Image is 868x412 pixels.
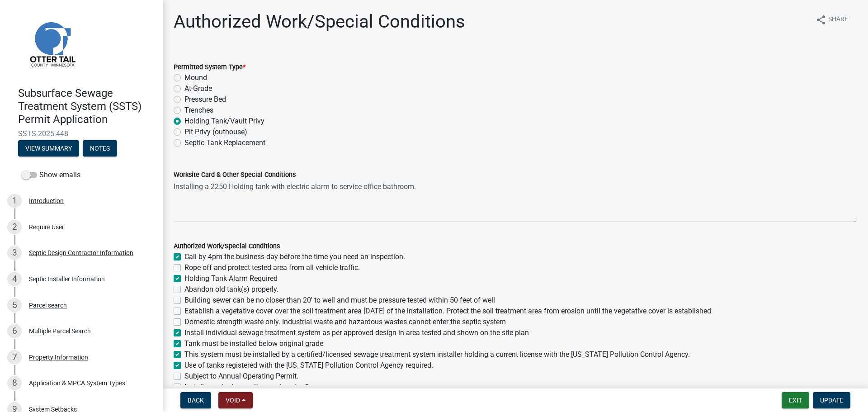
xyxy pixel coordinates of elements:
[184,83,212,94] label: At-Grade
[29,302,67,308] div: Parcel search
[83,140,117,156] button: Notes
[184,251,405,262] label: Call by 4pm the business day before the time you need an inspection.
[184,338,323,349] label: Tank must be installed below original grade
[7,298,22,313] div: 5
[29,224,64,230] div: Require User
[174,64,245,71] label: Permitted System Type
[184,105,213,116] label: Trenches
[226,397,240,404] span: Void
[7,246,22,260] div: 3
[174,243,280,250] label: Authorized Work/Special Conditions
[83,146,117,153] wm-modal-confirm: Notes
[18,87,156,126] h4: Subsurface Sewage Treatment System (SSTS) Permit Application
[820,397,843,404] span: Update
[18,146,79,153] wm-modal-confirm: Summary
[7,272,22,286] div: 4
[184,72,207,83] label: Mound
[7,324,22,338] div: 6
[184,137,265,148] label: Septic Tank Replacement
[29,276,105,282] div: Septic Installer Information
[813,392,850,408] button: Update
[184,273,278,284] label: Holding Tank Alarm Required
[184,295,495,306] label: Building sewer can be no closer than 20' to well and must be pressure tested within 50 feet of well
[184,317,506,327] label: Domestic strength waste only. Industrial waste and hazardous wastes cannot enter the septic system
[782,392,809,408] button: Exit
[18,129,145,138] span: SSTS-2025-448
[808,11,855,28] button: shareShare
[184,116,264,127] label: Holding Tank/Vault Privy
[828,14,848,25] span: Share
[174,11,465,33] h1: Authorized Work/Special Conditions
[184,382,320,393] label: Install a meter to monitor wastewater flow.
[184,371,298,382] label: Subject to Annual Operating Permit.
[184,360,433,371] label: Use of tanks registered with the [US_STATE] Pollution Control Agency required.
[7,220,22,234] div: 2
[7,376,22,390] div: 8
[29,354,88,360] div: Property Information
[18,9,86,77] img: Otter Tail County, Minnesota
[184,284,278,295] label: Abandon old tank(s) properly.
[174,172,296,178] label: Worksite Card & Other Special Conditions
[188,397,204,404] span: Back
[180,392,211,408] button: Back
[184,306,711,317] label: Establish a vegetative cover over the soil treatment area [DATE] of the installation. Protect the...
[18,140,79,156] button: View Summary
[22,170,80,180] label: Show emails
[816,14,826,25] i: share
[7,350,22,365] div: 7
[184,127,247,137] label: Pit Privy (outhouse)
[7,194,22,208] div: 1
[184,94,226,105] label: Pressure Bed
[184,349,690,360] label: This system must be installed by a certified/licensed sewage treatment system installer holding a...
[29,380,125,386] div: Application & MPCA System Types
[184,327,529,338] label: Install individual sewage treatment system as per approved design in area tested and shown on the...
[29,250,133,256] div: Septic Design Contractor Information
[29,198,64,204] div: Introduction
[184,262,360,273] label: Rope off and protect tested area from all vehicle traffic.
[218,392,253,408] button: Void
[29,328,91,334] div: Multiple Parcel Search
